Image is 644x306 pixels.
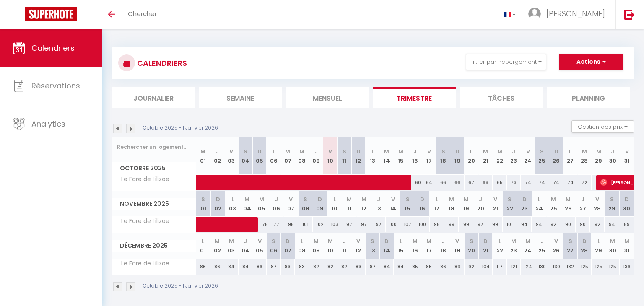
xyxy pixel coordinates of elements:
th: 13 [366,233,380,259]
th: 29 [605,191,619,217]
div: 85 [422,259,436,275]
div: 74 [535,175,549,190]
th: 25 [546,191,561,217]
li: Trimestre [373,87,456,108]
abbr: S [371,237,374,245]
th: 20 [465,233,479,259]
th: 17 [430,191,444,217]
abbr: S [470,237,473,245]
th: 22 [493,137,507,175]
abbr: M [582,148,587,156]
div: 74 [549,175,563,190]
th: 21 [478,233,493,259]
div: 99 [459,217,473,232]
abbr: D [483,237,488,245]
abbr: D [625,195,629,203]
div: 130 [549,259,563,275]
div: 132 [563,259,577,275]
th: 07 [283,191,298,217]
abbr: S [201,195,205,203]
div: 84 [224,259,239,275]
div: 92 [465,259,479,275]
th: 26 [561,191,576,217]
th: 18 [436,233,450,259]
abbr: J [512,148,515,156]
abbr: L [499,237,501,245]
abbr: S [508,195,512,203]
div: 84 [379,259,394,275]
th: 13 [366,137,380,175]
abbr: J [581,195,584,203]
div: 83 [281,259,295,275]
th: 01 [196,191,211,217]
th: 03 [225,191,240,217]
abbr: D [257,148,262,156]
div: 82 [337,259,351,275]
div: 124 [521,259,535,275]
div: 89 [450,259,465,275]
th: 24 [521,233,535,259]
abbr: M [328,237,333,245]
abbr: D [455,148,460,156]
abbr: M [624,237,629,245]
abbr: J [343,237,346,245]
abbr: S [569,237,572,245]
abbr: M [384,148,389,156]
div: 130 [535,259,549,275]
abbr: L [597,237,600,245]
div: 90 [561,217,576,232]
div: 125 [577,259,592,275]
h3: CALENDRIERS [135,54,187,73]
span: Réservations [31,80,80,91]
th: 12 [351,137,366,175]
abbr: V [554,237,558,245]
th: 15 [400,191,415,217]
th: 06 [269,191,284,217]
li: Mensuel [286,87,369,108]
div: 100 [386,217,400,232]
div: 74 [563,175,577,190]
abbr: M [299,148,304,156]
abbr: J [540,237,544,245]
th: 05 [254,191,269,217]
th: 16 [408,233,422,259]
p: 1 Octobre 2025 - 1 Janvier 2026 [140,282,218,290]
th: 18 [436,137,450,175]
abbr: L [231,195,234,203]
div: 97 [371,217,386,232]
th: 20 [465,137,479,175]
div: 87 [267,259,281,275]
th: 31 [620,233,634,259]
abbr: L [273,148,275,156]
div: 136 [620,259,634,275]
div: 125 [592,259,606,275]
div: 92 [590,217,605,232]
div: 107 [400,217,415,232]
abbr: M [566,195,571,203]
div: 73 [507,175,521,190]
th: 22 [503,191,517,217]
abbr: M [259,195,264,203]
th: 10 [327,191,342,217]
div: 94 [517,217,532,232]
input: Rechercher un logement... [117,140,191,155]
th: 23 [517,191,532,217]
abbr: L [436,195,438,203]
abbr: S [244,148,247,156]
abbr: V [328,148,332,156]
abbr: M [244,195,249,203]
div: 86 [196,259,210,275]
abbr: J [413,148,417,156]
div: 94 [605,217,619,232]
th: 30 [605,137,620,175]
abbr: V [391,195,395,203]
abbr: S [406,195,410,203]
abbr: L [202,237,204,245]
span: Octobre 2025 [112,162,196,174]
th: 17 [422,233,436,259]
div: 90 [576,217,590,232]
abbr: V [427,148,431,156]
abbr: D [554,148,558,156]
abbr: M [314,237,319,245]
div: 121 [507,259,521,275]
